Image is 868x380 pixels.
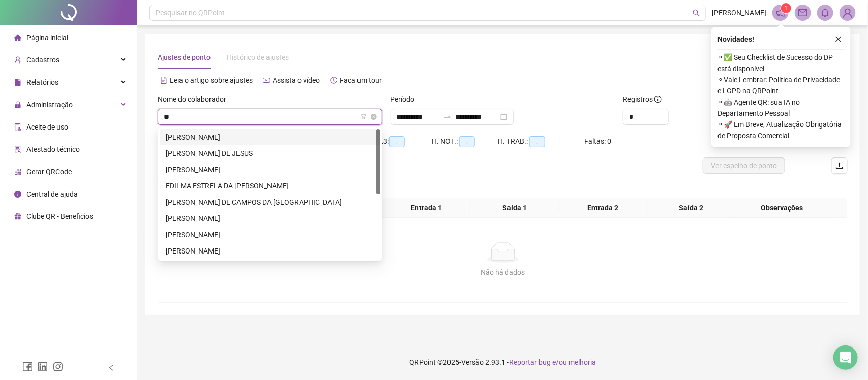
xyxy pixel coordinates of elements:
[461,358,484,366] span: Versão
[166,197,374,208] div: [PERSON_NAME] DE CAMPOS DA [GEOGRAPHIC_DATA]
[26,190,78,198] span: Central de ajuda
[14,146,21,153] span: solution
[840,5,855,20] img: 14016
[717,34,754,45] span: Novidades !
[160,129,380,145] div: AMANDA LISIANE SANTOS PERRI
[459,136,475,147] span: --:--
[14,56,21,64] span: user-add
[166,148,374,159] div: [PERSON_NAME] DE JESUS
[371,114,377,120] span: close-circle
[647,198,736,218] th: Saída 2
[443,113,452,121] span: to
[158,93,233,105] label: Nome do colaborador
[509,358,596,366] span: Reportar bug e/ou melhoria
[776,8,785,17] span: notification
[160,243,380,259] div: FERNANDO OLIVEIRA SANTANA JUNIOR
[584,137,611,145] span: Faltas: 0
[361,114,367,120] span: filter
[26,101,73,109] span: Administração
[14,79,21,86] span: file
[821,8,830,17] span: bell
[717,74,845,97] span: ⚬ Vale Lembrar: Política de Privacidade e LGPD na QRPoint
[160,227,380,243] div: EVELYN CAROLINE DOS SANTOS
[166,245,374,257] div: [PERSON_NAME]
[340,76,382,84] span: Faça um tour
[14,101,21,108] span: lock
[26,212,93,220] span: Clube QR - Beneficios
[273,76,320,84] span: Assista o vídeo
[693,9,700,17] span: search
[26,168,72,176] span: Gerar QRCode
[14,213,21,220] span: gift
[160,194,380,210] div: ELIELMA CHAVES DE CAMPOS DA FRANÇA
[785,5,788,12] span: 1
[374,136,432,147] div: HE 3:
[166,164,374,175] div: [PERSON_NAME]
[170,76,253,84] span: Leia o artigo sobre ajustes
[717,119,845,141] span: ⚬ 🚀 Em Breve, Atualização Obrigatória de Proposta Comercial
[654,96,662,103] span: info-circle
[166,132,374,143] div: [PERSON_NAME]
[330,77,337,84] span: history
[14,123,21,131] span: audit
[137,344,868,380] footer: QRPoint © 2025 - 2.93.1 -
[835,162,844,170] span: upload
[26,34,68,42] span: Página inicial
[443,113,452,121] span: swap-right
[14,191,21,198] span: info-circle
[26,78,58,86] span: Relatórios
[703,157,785,174] button: Ver espelho de ponto
[166,213,374,224] div: [PERSON_NAME]
[26,145,80,153] span: Atestado técnico
[160,178,380,194] div: EDILMA ESTRELA DA SILVA DE LIMA
[432,136,498,147] div: H. NOT.:
[14,168,21,175] span: qrcode
[160,162,380,178] div: ANGELICA SILVA SANTOS
[781,3,791,13] sup: 1
[717,52,845,74] span: ⚬ ✅ Seu Checklist de Sucesso do DP está disponível
[170,267,836,278] div: Não há dados
[726,198,838,218] th: Observações
[108,364,115,371] span: left
[53,362,63,372] span: instagram
[26,56,59,64] span: Cadastros
[160,145,380,162] div: ANE ROSA OLIVEIRA DE JESUS
[712,7,766,18] span: [PERSON_NAME]
[227,52,289,63] div: Histórico de ajustes
[529,136,545,147] span: --:--
[498,136,584,147] div: H. TRAB.:
[263,77,270,84] span: youtube
[833,345,858,370] div: Open Intercom Messenger
[14,34,21,41] span: home
[26,123,68,131] span: Aceite de uso
[391,93,422,105] label: Período
[798,8,807,17] span: mail
[470,198,559,218] th: Saída 1
[38,362,48,372] span: linkedin
[389,136,405,147] span: --:--
[160,77,167,84] span: file-text
[717,97,845,119] span: ⚬ 🤖 Agente QR: sua IA no Departamento Pessoal
[382,198,471,218] th: Entrada 1
[730,202,834,213] span: Observações
[623,93,662,105] span: Registros
[166,229,374,240] div: [PERSON_NAME]
[22,362,33,372] span: facebook
[160,210,380,227] div: ELIENE SOUZA MELO
[166,180,374,192] div: EDILMA ESTRELA DA [PERSON_NAME]
[559,198,647,218] th: Entrada 2
[158,52,211,63] div: Ajustes de ponto
[835,36,842,43] span: close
